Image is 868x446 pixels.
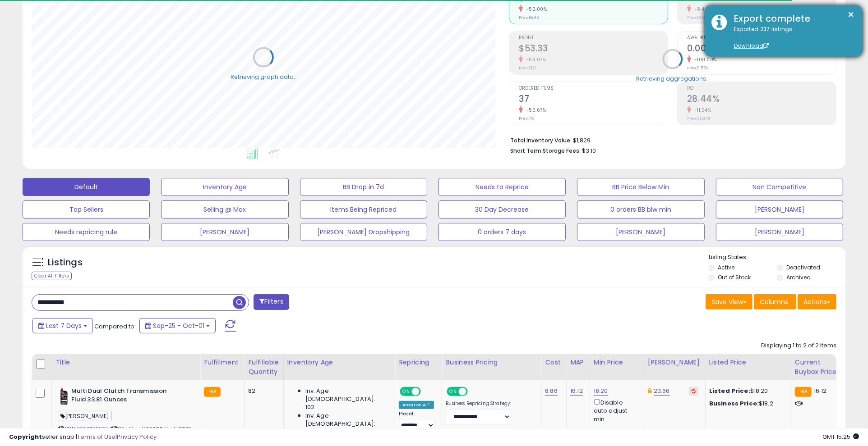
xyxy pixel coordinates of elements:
[204,387,221,397] small: FBA
[153,321,204,330] span: Sep-25 - Oct-01
[795,358,841,377] div: Current Buybox Price
[23,200,150,218] button: Top Sellers
[754,294,796,309] button: Columns
[848,9,855,20] button: ×
[709,400,784,408] div: $18.2
[300,223,427,241] button: [PERSON_NAME] Dropshipping
[399,358,438,367] div: Repricing
[446,358,537,367] div: Business Pricing
[727,25,856,50] div: Exported 237 listings.
[760,297,788,306] span: Columns
[718,273,751,281] label: Out of Stock
[204,358,240,367] div: Fulfillment
[594,397,637,423] div: Disable auto adjust min
[254,294,289,310] button: Filters
[300,178,427,196] button: BB Drop in 7d
[9,432,42,441] strong: Copyright
[248,387,276,395] div: 82
[305,412,388,428] span: Inv. Age [DEMOGRAPHIC_DATA]:
[23,223,150,241] button: Needs repricing rule
[161,200,288,218] button: Selling @ Max
[55,358,196,367] div: Title
[761,341,836,350] div: Displaying 1 to 2 of 2 items
[161,223,288,241] button: [PERSON_NAME]
[709,253,845,262] p: Listing States:
[58,387,69,405] img: 41DEK+hHmHL._SL40_.jpg
[545,358,563,367] div: Cost
[716,200,843,218] button: [PERSON_NAME]
[161,178,288,196] button: Inventory Age
[58,425,191,439] span: | SKU: Motul 105786 Multi DCTF 1L
[48,256,83,269] h5: Listings
[399,411,435,431] div: Preset:
[706,294,753,309] button: Save View
[71,387,181,406] b: Multi Dual Clutch Transmission Fluid 33.81 Ounces
[577,200,704,218] button: 0 orders BB blw min
[94,322,136,331] span: Compared to:
[117,432,157,441] a: Privacy Policy
[9,433,157,441] div: seller snap | |
[716,223,843,241] button: [PERSON_NAME]
[594,358,640,367] div: Min Price
[709,358,787,367] div: Listed Price
[822,432,859,441] span: 2025-10-9 15:25 GMT
[399,401,434,409] div: Amazon AI *
[248,358,279,377] div: Fulfillable Quantity
[76,425,108,433] a: B00GT2RKQK
[570,358,586,367] div: MAP
[23,178,150,196] button: Default
[448,388,459,396] span: ON
[32,318,93,333] button: Last 7 Days
[32,272,72,280] div: Clear All Filters
[401,388,412,396] span: ON
[734,42,769,50] a: Download
[648,358,702,367] div: [PERSON_NAME]
[231,73,296,81] div: Retrieving graph data..
[305,403,314,411] span: 102
[77,432,115,441] a: Terms of Use
[718,264,734,271] label: Active
[654,387,670,396] a: 23.66
[466,388,481,396] span: OFF
[814,387,826,395] span: 16.12
[798,294,836,309] button: Actions
[46,321,82,330] span: Last 7 Days
[709,387,750,395] b: Listed Price:
[716,178,843,196] button: Non Competitive
[446,400,511,407] label: Business Repricing Strategy:
[709,399,759,408] b: Business Price:
[709,387,784,395] div: $18.20
[786,273,811,281] label: Archived
[577,178,704,196] button: BB Price Below Min
[594,387,608,396] a: 18.20
[300,200,427,218] button: Items Being Repriced
[305,387,388,403] span: Inv. Age [DEMOGRAPHIC_DATA]:
[287,358,391,367] div: Inventory Age
[439,178,566,196] button: Needs to Reprice
[439,223,566,241] button: 0 orders 7 days
[139,318,216,333] button: Sep-25 - Oct-01
[727,12,856,25] div: Export complete
[795,387,812,397] small: FBA
[420,388,434,396] span: OFF
[577,223,704,241] button: [PERSON_NAME]
[637,74,709,82] div: Retrieving aggregations..
[570,387,583,396] a: 16.12
[786,264,820,271] label: Deactivated
[439,200,566,218] button: 30 Day Decrease
[58,411,112,421] span: [PERSON_NAME]
[545,387,558,396] a: 8.86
